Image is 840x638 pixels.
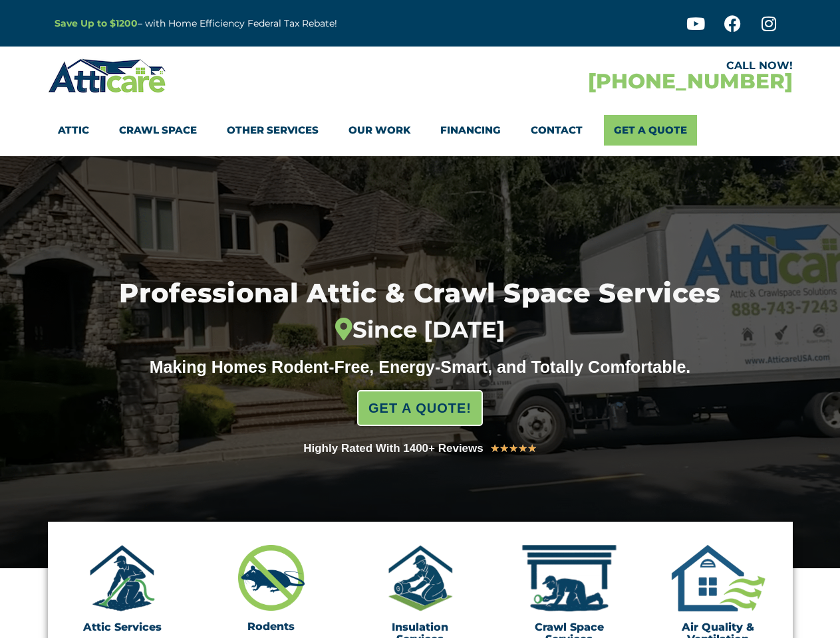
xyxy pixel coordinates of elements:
[518,440,527,457] i: ★
[357,390,483,426] a: GET A QUOTE!
[119,115,197,146] a: Crawl Space
[55,17,138,29] a: Save Up to $1200
[420,60,793,71] div: CALL NOW!
[349,115,410,146] a: Our Work
[303,439,484,458] div: Highly Rated With 1400+ Reviews
[124,357,716,377] div: Making Homes Rodent-Free, Energy-Smart, and Totally Comfortable.
[83,621,162,633] a: Attic Services
[368,395,472,421] span: GET A QUOTE!
[58,115,783,146] nav: Menu
[247,620,295,633] a: Rodents
[509,440,518,457] i: ★
[58,316,783,344] div: Since [DATE]
[440,115,501,146] a: Financing
[490,440,537,457] div: 5/5
[58,280,783,344] h1: Professional Attic & Crawl Space Services
[55,16,486,31] p: – with Home Efficiency Federal Tax Rebate!
[227,115,319,146] a: Other Services
[499,440,509,457] i: ★
[58,115,89,146] a: Attic
[604,115,697,146] a: Get A Quote
[527,440,537,457] i: ★
[531,115,583,146] a: Contact
[490,440,499,457] i: ★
